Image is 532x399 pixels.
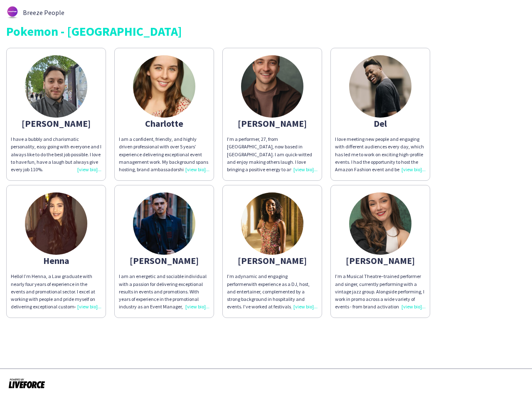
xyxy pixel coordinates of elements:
p: Hello! I’m Henna, a Law graduate with nearly four years of experience in the events and promotion... [11,273,101,310]
span: dynamic and engaging performer [227,273,288,287]
img: thumb-62876bd588459.png [6,6,19,19]
img: thumb-68b66ebe-49a5-4356-9261-e63d34b2b299.jpg [25,55,87,118]
div: [PERSON_NAME] [119,257,209,264]
p: I love meeting new people and engaging with different audiences every day, which has led me to wo... [335,135,426,173]
span: I have a bubbly and charismatic personality, easy going with everyone and I always like to do the... [11,136,101,172]
div: Charlotte [119,120,209,127]
img: thumb-65ca80826ebbb.jpg [349,192,411,255]
img: thumb-deb2e832-981c-4a01-9ae3-9910964ccf3f.png [349,55,411,118]
img: thumb-63a1e465030d5.jpeg [25,192,87,255]
div: Del [335,120,426,127]
span: I’m a performer, 27, from [GEOGRAPHIC_DATA], now based in [GEOGRAPHIC_DATA]. I am quick-witted an... [227,136,316,210]
div: Henna [11,257,101,264]
div: Pokemon - [GEOGRAPHIC_DATA] [6,25,526,37]
img: thumb-1ee6011f-7b0e-4399-ae27-f207d32bfff3.jpg [241,192,303,255]
span: Breeze People [23,9,64,16]
div: I’m a Musical Theatre–trained performer and singer, currently performing with a vintage jazz grou... [335,273,426,310]
div: [PERSON_NAME] [11,120,101,127]
div: [PERSON_NAME] [227,120,318,127]
img: thumb-61e37619f0d7f.jpg [133,192,195,255]
div: [PERSON_NAME] [335,257,426,264]
img: thumb-680911477c548.jpeg [241,55,303,118]
img: thumb-61846364a4b55.jpeg [133,55,195,118]
p: I am a confident, friendly, and highly driven professional with over 5 years’ experience deliveri... [119,135,209,173]
p: I’m a with experience as a DJ, host, and entertainer, complemented by a strong background in hosp... [227,273,318,310]
img: Powered by Liveforce [8,377,45,389]
div: [PERSON_NAME] [227,257,318,264]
